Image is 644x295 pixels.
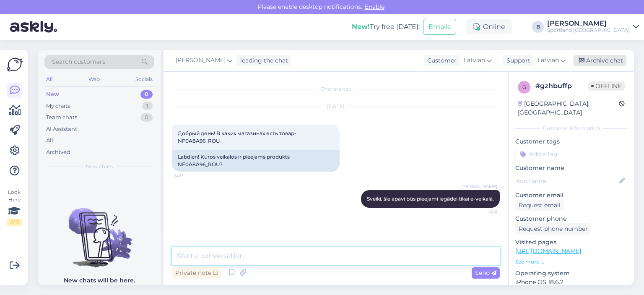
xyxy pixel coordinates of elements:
div: 0 [140,113,153,122]
div: Look Here [7,188,22,226]
span: Latvian [538,56,559,65]
div: # gzhbuffp [535,81,588,91]
div: Request phone number [515,223,591,235]
div: Web [87,74,101,85]
a: [URL][DOMAIN_NAME] [515,247,581,255]
div: 0 [140,90,153,99]
div: [DATE] [172,103,500,110]
div: Try free [DATE]: [352,22,420,32]
p: Customer phone [515,214,627,223]
span: Offline [588,81,625,91]
div: 1 [142,102,153,110]
span: [PERSON_NAME] [461,183,497,190]
div: Customer [424,56,457,65]
div: Online [466,19,512,34]
span: Sveiki, šie apavi būs pieejami iegādei tikai e-veikalā. [367,196,494,202]
div: AI Assistant [46,125,77,133]
div: All [46,136,53,145]
div: Socials [134,74,154,85]
span: 12:17 [174,172,206,178]
input: Add name [516,176,618,185]
p: Customer name [515,164,627,172]
img: Askly Logo [7,57,23,73]
span: Latvian [464,56,485,65]
span: New chats [86,163,113,170]
div: Archived [46,148,70,157]
div: [PERSON_NAME] [547,20,630,27]
span: [PERSON_NAME] [176,56,226,65]
p: Visited pages [515,238,627,247]
div: Chat started [172,85,500,93]
div: B [532,21,544,33]
div: leading the chat [237,56,288,65]
p: See more ... [515,258,627,266]
span: Добрый день! В каких магазинах есть товар-NF0A8A96_ROU [178,130,296,144]
div: Support [503,56,530,65]
a: [PERSON_NAME]Sportland [GEOGRAPHIC_DATA] [547,20,639,34]
span: g [522,84,526,90]
span: Enable [362,3,387,10]
div: My chats [46,102,70,110]
input: Add a tag [515,148,627,160]
div: New [46,90,59,99]
div: All [44,74,54,85]
p: Customer email [515,191,627,200]
span: 12:19 [466,208,497,214]
p: New chats will be here. [64,276,135,285]
b: New! [352,23,370,31]
div: Sportland [GEOGRAPHIC_DATA] [547,27,630,34]
img: No chats [38,193,161,269]
div: 2 / 3 [7,219,22,226]
button: Emails [423,19,456,35]
div: Team chats [46,113,77,122]
span: Search customers [52,57,105,66]
p: Customer tags [515,137,627,146]
span: Send [475,269,496,277]
div: Private note [172,267,221,279]
p: Operating system [515,269,627,278]
p: iPhone OS 18.6.2 [515,278,627,287]
div: Customer information [515,125,627,132]
div: Labdien! Kuros veikalos ir pieejams produkts NF0A8A96_ROU? [172,150,340,172]
div: Archive chat [574,55,626,66]
div: Request email [515,200,564,211]
div: [GEOGRAPHIC_DATA], [GEOGRAPHIC_DATA] [518,99,619,117]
